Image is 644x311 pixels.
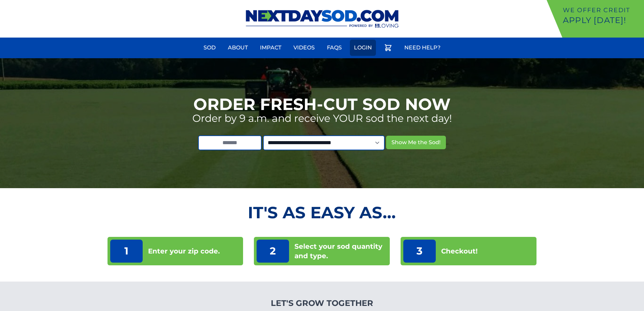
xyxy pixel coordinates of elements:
[350,40,376,56] a: Login
[256,40,285,56] a: Impact
[323,40,346,56] a: FAQs
[235,298,409,309] h4: Let's Grow Together
[563,5,641,15] p: We offer Credit
[110,240,143,263] p: 1
[257,240,289,263] p: 2
[386,136,446,149] button: Show Me the Sod!
[108,204,537,221] h2: It's as Easy As...
[192,112,452,125] p: Order by 9 a.m. and receive YOUR sod the next day!
[193,96,451,112] h1: Order Fresh-Cut Sod Now
[199,40,220,56] a: Sod
[294,242,387,261] p: Select your sod quantity and type.
[400,40,445,56] a: Need Help?
[224,40,252,56] a: About
[289,40,319,56] a: Videos
[403,240,436,263] p: 3
[148,246,220,256] p: Enter your zip code.
[563,15,641,26] p: Apply [DATE]!
[441,246,478,256] p: Checkout!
